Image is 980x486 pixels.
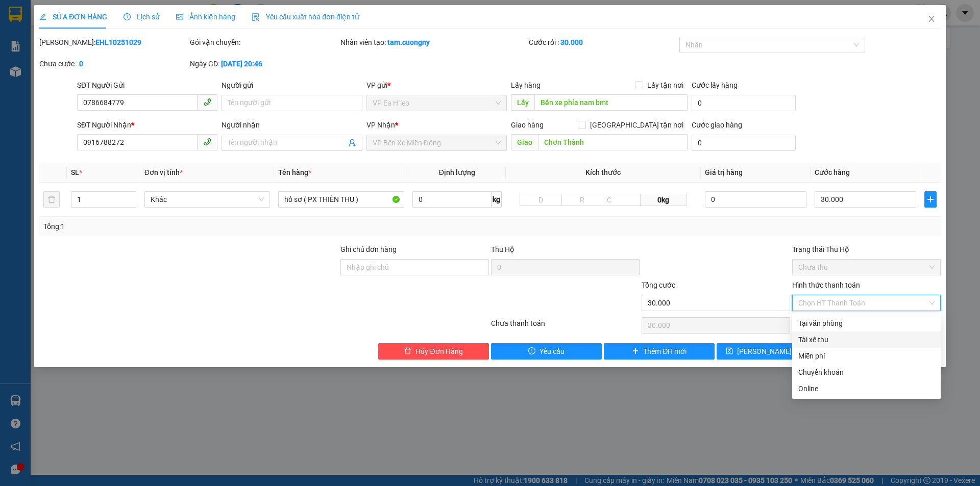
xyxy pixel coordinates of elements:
[717,343,827,360] button: save[PERSON_NAME] thay đổi
[39,13,107,21] span: SỬA ĐƠN HÀNG
[71,168,79,176] span: SL
[511,121,544,129] span: Giao hàng
[373,135,501,150] span: VP Bến Xe Miền Đông
[222,119,362,131] div: Người nhận
[603,194,641,206] input: C
[705,168,743,176] span: Giá trị hàng
[252,13,260,21] img: icon
[190,37,338,48] div: Gói vận chuyển:
[77,119,217,131] div: SĐT Người Nhận
[144,168,183,176] span: Đơn vị tính
[540,346,565,357] span: Yêu cầu
[124,13,160,21] span: Lịch sử
[39,58,188,69] div: Chưa cước :
[387,38,430,46] b: tam.cuongny
[378,343,489,360] button: deleteHủy Đơn Hàng
[692,95,796,111] input: Cước lấy hàng
[641,194,687,206] span: 0kg
[604,343,715,360] button: plusThêm ĐH mới
[798,350,935,362] div: Miễn phí
[415,346,462,357] span: Hủy Đơn Hàng
[43,191,60,208] button: delete
[561,194,603,206] input: R
[643,80,688,91] span: Lấy tận nơi
[917,5,946,34] button: Close
[528,347,535,355] span: exclamation-circle
[278,191,404,208] input: VD: Bàn, Ghế
[278,168,311,176] span: Tên hàng
[815,168,850,176] span: Cước hàng
[925,195,936,203] span: plus
[692,121,742,129] label: Cước giao hàng
[439,168,475,176] span: Định lượng
[560,38,583,46] b: 30.000
[491,245,514,253] span: Thu Hộ
[538,134,688,150] input: Dọc đường
[348,139,356,147] span: user-add
[586,119,688,131] span: [GEOGRAPHIC_DATA] tận nơi
[43,221,378,232] div: Tổng: 1
[511,81,541,89] span: Lấy hàng
[492,191,502,208] span: kg
[726,347,733,355] span: save
[737,346,819,357] span: [PERSON_NAME] thay đổi
[404,347,411,355] span: delete
[39,37,188,48] div: [PERSON_NAME]:
[632,347,639,355] span: plus
[124,13,131,20] span: clock-circle
[221,60,262,68] b: [DATE] 20:46
[511,94,534,111] span: Lấy
[924,191,937,208] button: plus
[340,259,489,275] input: Ghi chú đơn hàng
[585,168,621,176] span: Kích thước
[39,13,46,20] span: edit
[520,194,561,206] input: D
[491,343,602,360] button: exclamation-circleYêu cầu
[340,37,527,48] div: Nhân viên tạo:
[792,244,941,255] div: Trạng thái Thu Hộ
[798,367,935,378] div: Chuyển khoản
[534,94,688,111] input: Dọc đường
[798,295,935,311] span: Chọn HT Thanh Toán
[77,80,217,91] div: SĐT Người Gửi
[79,60,83,68] b: 0
[176,13,235,21] span: Ảnh kiện hàng
[366,80,507,91] div: VP gửi
[792,281,860,289] label: Hình thức thanh toán
[490,318,641,336] div: Chưa thanh toán
[190,58,338,69] div: Ngày GD:
[373,95,501,111] span: VP Ea H`leo
[643,346,687,357] span: Thêm ĐH mới
[222,80,362,91] div: Người gửi
[927,15,936,23] span: close
[95,38,141,46] b: EHL10251029
[642,281,675,289] span: Tổng cước
[511,134,538,150] span: Giao
[692,81,738,89] label: Cước lấy hàng
[798,318,935,329] div: Tại văn phòng
[203,98,211,106] span: phone
[798,260,935,275] span: Chưa thu
[366,121,395,129] span: VP Nhận
[203,138,211,146] span: phone
[692,135,796,151] input: Cước giao hàng
[176,13,183,20] span: picture
[252,13,359,21] span: Yêu cầu xuất hóa đơn điện tử
[529,37,677,48] div: Cước rồi :
[798,383,935,394] div: Online
[798,334,935,345] div: Tài xế thu
[151,192,264,207] span: Khác
[340,245,397,253] label: Ghi chú đơn hàng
